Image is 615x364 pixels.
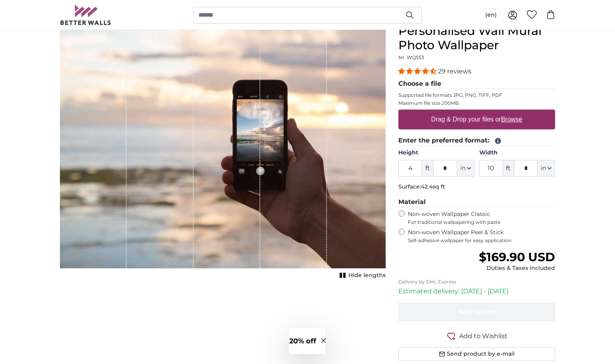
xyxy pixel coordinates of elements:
[398,347,555,361] button: Send product by e-mail
[398,287,555,296] p: Estimated delivery: [DATE] - [DATE]
[479,250,555,264] span: $169.90 USD
[408,237,555,244] span: Self-adhesive wallpaper for easy application
[398,279,555,285] p: Delivery by DHL Express
[428,112,525,127] label: Drag & Drop your files or
[348,272,386,279] span: Hide lengths
[398,92,555,98] p: Supported file formats JPG, PNG, TIFF, PDF
[398,197,555,207] legend: Material
[538,160,555,177] button: in
[408,210,555,225] label: Non-woven Wallpaper Classic
[398,100,555,106] p: Maximum file size 200MB.
[457,160,475,177] button: in
[503,160,514,177] span: ft
[60,24,386,281] div: 1 of 1
[408,229,555,244] label: Non-woven Wallpaper Peel & Stick
[458,308,496,316] span: Add to cart
[422,160,433,177] span: ft
[459,331,507,341] span: Add to Wishlist
[398,302,555,322] button: Add to cart
[398,54,424,60] span: Nr. WQ553
[398,331,555,341] button: Add to Wishlist
[501,116,522,123] u: Browse
[398,24,555,52] h1: Personalised Wall Mural Photo Wallpaper
[398,183,555,191] p: Surface:
[398,136,555,146] legend: Enter the preferred format:
[337,270,386,281] button: Hide lengths
[421,183,445,190] span: 42.4sq ft
[438,67,471,75] span: 29 reviews
[408,219,555,225] span: For traditional wallpapering with paste
[460,164,465,172] span: in
[479,264,555,272] div: Duties & Taxes included
[479,149,555,157] label: Width
[398,79,555,89] legend: Choose a file
[398,149,474,157] label: Height
[479,8,503,22] button: (en)
[398,67,438,75] span: 4.34 stars
[541,164,546,172] span: in
[60,5,111,25] img: Betterwalls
